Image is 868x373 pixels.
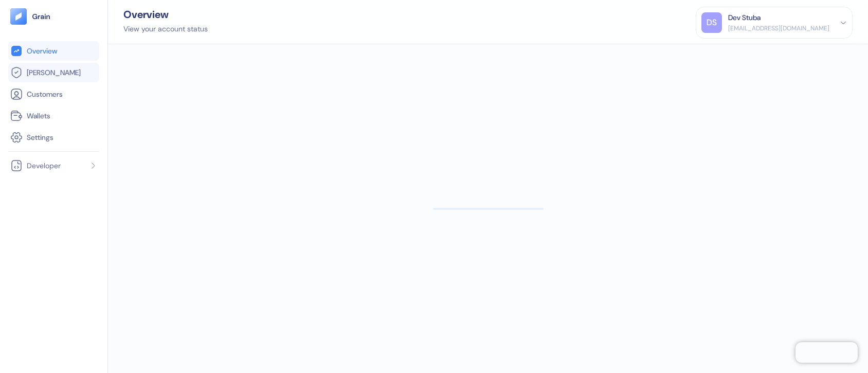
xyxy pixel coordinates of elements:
[27,46,57,56] span: Overview
[795,342,858,363] iframe: Chatra live chat
[27,67,81,78] span: [PERSON_NAME]
[10,8,27,25] img: logo-tablet-V2.svg
[10,66,97,79] a: [PERSON_NAME]
[10,110,97,122] a: Wallets
[10,45,97,57] a: Overview
[32,13,51,20] img: logo
[123,9,208,20] div: Overview
[27,161,61,171] span: Developer
[10,88,97,100] a: Customers
[728,24,829,33] div: [EMAIL_ADDRESS][DOMAIN_NAME]
[10,131,97,144] a: Settings
[123,24,208,34] div: View your account status
[701,12,722,33] div: DS
[27,111,50,121] span: Wallets
[728,12,761,23] div: Dev Stuba
[27,89,63,99] span: Customers
[27,132,53,143] span: Settings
